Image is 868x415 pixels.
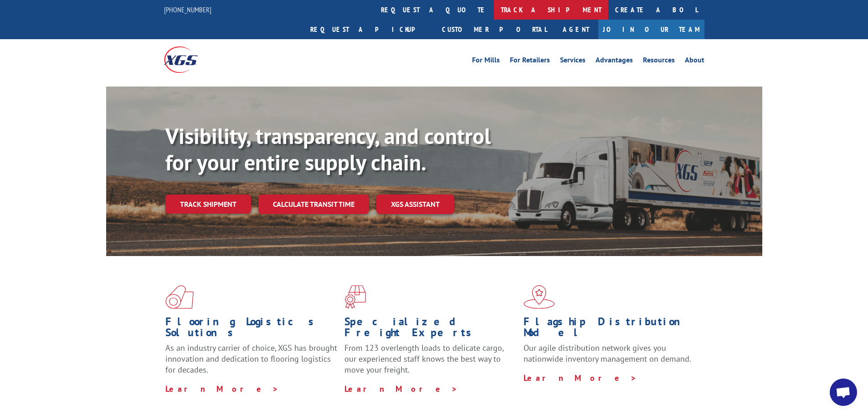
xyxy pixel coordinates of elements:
img: xgs-icon-total-supply-chain-intelligence-red [165,285,194,309]
a: Request a pickup [303,20,435,39]
h1: Flooring Logistics Solutions [165,316,338,343]
h1: Specialized Freight Experts [344,316,517,343]
a: For Mills [472,56,500,67]
span: As an industry carrier of choice, XGS has brought innovation and dedication to flooring logistics... [165,343,337,375]
h1: Flagship Distribution Model [524,316,696,343]
a: Learn More > [165,384,279,394]
a: Calculate transit time [258,195,369,214]
a: Customer Portal [435,20,554,39]
a: [PHONE_NUMBER] [164,5,211,14]
a: Agent [554,20,598,39]
a: Track shipment [165,195,251,214]
a: Open chat [830,379,857,406]
a: Join Our Team [598,20,704,39]
img: xgs-icon-focused-on-flooring-red [344,285,366,309]
p: From 123 overlength loads to delicate cargo, our experienced staff knows the best way to move you... [344,343,517,383]
a: For Retailers [510,56,550,67]
b: Visibility, transparency, and control for your entire supply chain. [165,122,491,176]
a: Services [560,56,586,67]
img: xgs-icon-flagship-distribution-model-red [524,285,555,309]
a: XGS ASSISTANT [376,195,454,214]
a: Advantages [596,56,633,67]
span: Our agile distribution network gives you nationwide inventory management on demand. [524,343,691,364]
a: Learn More > [344,384,458,394]
a: Learn More > [524,373,637,383]
a: Resources [643,56,675,67]
a: About [685,56,704,67]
